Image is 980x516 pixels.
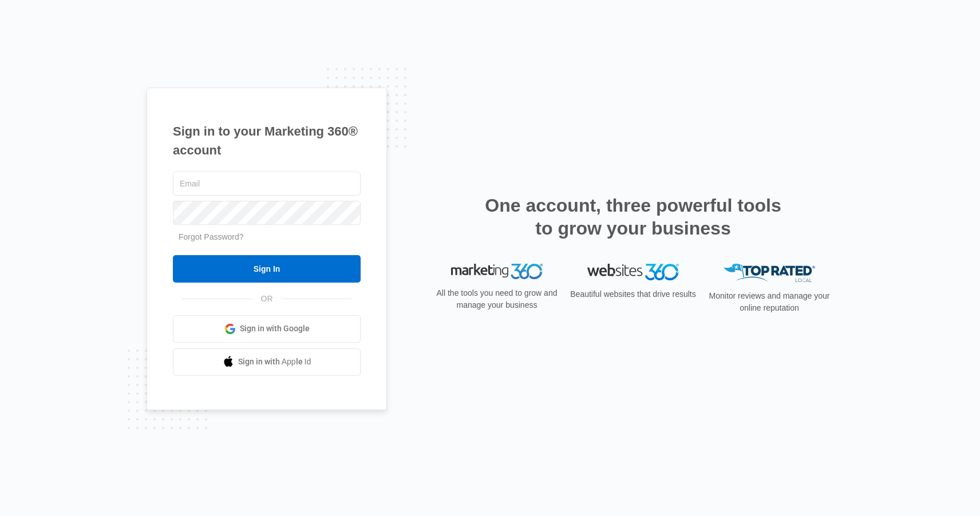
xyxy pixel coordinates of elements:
span: OR [253,293,281,305]
input: Email [173,172,361,196]
p: Beautiful websites that drive results [569,288,697,300]
h1: Sign in to your Marketing 360® account [173,122,361,160]
h2: One account, three powerful tools to grow your business [481,194,785,240]
input: Sign In [173,255,361,283]
p: Monitor reviews and manage your online reputation [705,290,833,314]
img: Marketing 360 [451,264,543,280]
span: Sign in with Google [240,323,310,335]
a: Sign in with Google [173,315,361,343]
img: Top Rated Local [724,264,815,283]
p: All the tools you need to grow and manage your business [433,287,561,311]
a: Forgot Password? [179,232,244,241]
a: Sign in with Apple Id [173,348,361,376]
img: Websites 360 [587,264,679,280]
span: Sign in with Apple Id [238,356,311,368]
